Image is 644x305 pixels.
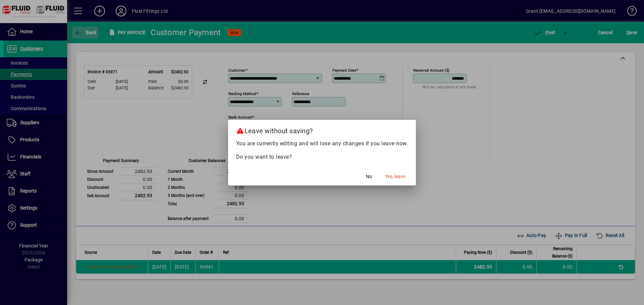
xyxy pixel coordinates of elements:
[236,153,408,161] p: Do you want to leave?
[385,173,405,180] span: Yes, leave
[236,140,408,148] p: You are currently editing and will lose any changes if you leave now.
[382,171,408,183] button: Yes, leave
[228,120,416,139] h2: Leave without saving?
[358,171,380,183] button: No
[366,173,372,180] span: No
